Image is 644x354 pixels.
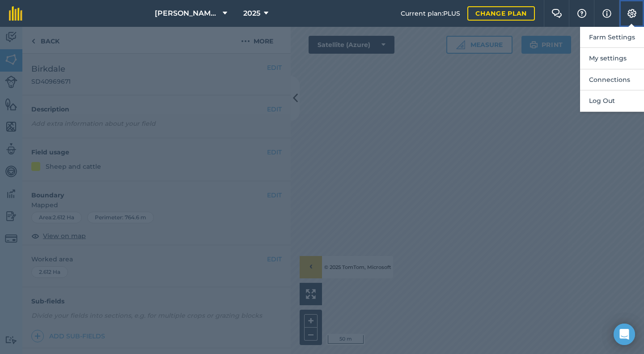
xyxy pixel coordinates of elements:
[580,69,644,90] button: Connections
[9,6,22,21] img: fieldmargin Logo
[155,8,219,19] span: [PERSON_NAME][GEOGRAPHIC_DATA]
[580,48,644,69] button: My settings
[551,9,562,18] img: Two speech bubbles overlapping with the left bubble in the forefront
[627,9,637,18] img: A cog icon
[576,9,587,18] img: A question mark icon
[602,8,611,19] img: svg+xml;base64,PHN2ZyB4bWxucz0iaHR0cDovL3d3dy53My5vcmcvMjAwMC9zdmciIHdpZHRoPSIxNyIgaGVpZ2h0PSIxNy...
[614,324,635,345] div: Open Intercom Messenger
[467,6,535,21] a: Change plan
[580,90,644,111] button: Log Out
[580,27,644,48] button: Farm Settings
[401,9,460,18] span: Current plan : PLUS
[243,8,260,19] span: 2025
